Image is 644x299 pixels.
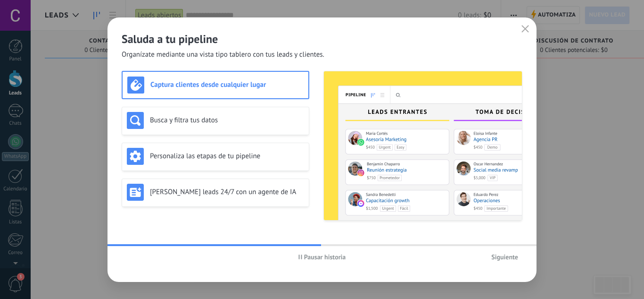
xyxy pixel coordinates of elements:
[487,250,522,264] button: Siguiente
[150,80,304,89] h3: Captura clientes desde cualquier lugar
[122,32,522,46] h2: Saluda a tu pipeline
[304,254,346,260] span: Pausar historia
[150,116,304,125] h3: Busca y filtra tus datos
[122,50,324,60] span: Organízate mediante una vista tipo tablero con tus leads y clientes.
[294,250,350,264] button: Pausar historia
[491,254,518,260] span: Siguiente
[150,152,304,161] h3: Personaliza las etapas de tu pipeline
[150,188,304,196] h3: [PERSON_NAME] leads 24/7 con un agente de IA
